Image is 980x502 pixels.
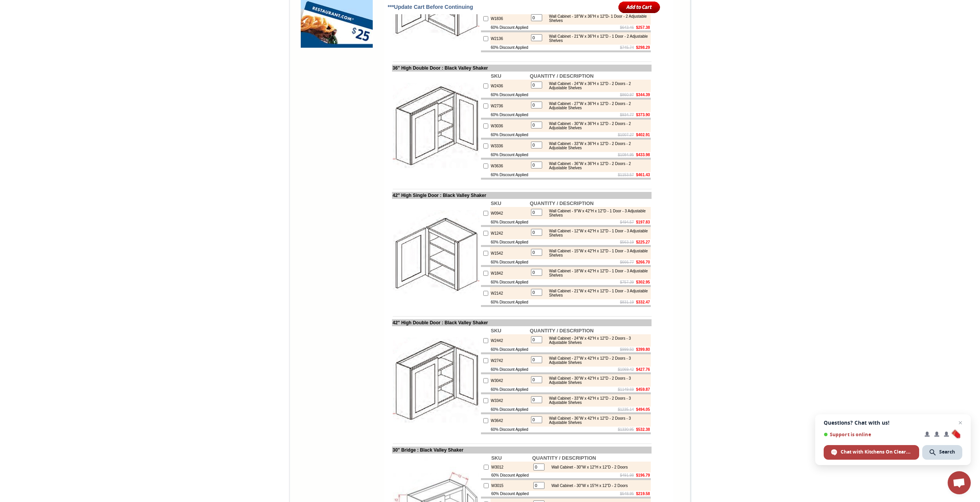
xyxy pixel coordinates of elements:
[490,92,529,98] td: 60% Discount Applied
[548,484,628,488] div: Wall Cabinet - 30"W x 15"H x 12"D - 2 Doors
[548,465,628,469] div: Wall Cabinet - 30"W x 12"H x 12"D - 2 Doors
[636,113,650,117] b: $373.90
[824,445,919,460] span: Chat with Kitchens On Clearance
[530,73,594,79] b: QUANTITY / DESCRIPTION
[545,14,649,23] div: Wall Cabinet - 18"W x 36"H x 12"D- 1 Door - 2 Adjustable Shelves
[636,280,650,284] b: $302.95
[636,367,650,372] b: $427.76
[620,113,634,117] s: $934.77
[490,414,529,427] td: W3642
[490,279,529,285] td: 60% Discount Applied
[545,34,649,43] div: Wall Cabinet - 21"W x 36"H x 12"D - 1 Door - 2 Adjustable Shelves
[42,35,65,43] td: [PERSON_NAME] Yellow Walnut
[545,396,649,405] div: Wall Cabinet - 33"W x 42"H x 12"D - 2 Doors - 3 Adjustable Shelves
[636,240,650,244] b: $225.27
[132,35,156,43] td: [PERSON_NAME] Blue Shaker
[618,1,660,13] input: Add to Cart
[392,447,652,454] td: 30" Bridge : Black Valley Shaker
[490,407,529,412] td: 60% Discount Applied
[21,35,40,43] td: Alabaster Shaker
[490,219,529,225] td: 60% Discount Applied
[490,394,529,407] td: W3342
[545,82,649,90] div: Wall Cabinet - 24"W x 36"H x 12"D - 2 Doors - 2 Adjustable Shelves
[491,472,531,478] td: 60% Discount Applied
[620,280,634,284] s: $757.39
[618,427,634,432] s: $1330.95
[545,249,649,257] div: Wall Cabinet - 15"W x 42"H x 12"D - 1 Door - 3 Adjustable Shelves
[490,100,529,112] td: W2736
[491,200,501,206] b: SKU
[620,220,634,224] s: $494.57
[545,356,649,365] div: Wall Cabinet - 27"W x 42"H x 12"D - 2 Doors - 3 Adjustable Shelves
[490,32,529,45] td: W2136
[545,209,649,217] div: Wall Cabinet - 9"W x 42"H x 12"D - 1 Door - 3 Adjustable Shelves
[490,152,529,158] td: 60% Discount Applied
[40,22,42,22] img: spacer.gif
[20,22,21,22] img: spacer.gif
[490,45,529,50] td: 60% Discount Applied
[545,229,649,237] div: Wall Cabinet - 12"W x 42"H x 12"D - 1 Door - 3 Adjustable Shelves
[922,445,962,460] span: Search
[530,328,594,334] b: QUANTITY / DESCRIPTION
[620,93,634,97] s: $860.97
[490,347,529,352] td: 60% Discount Applied
[545,102,649,110] div: Wall Cabinet - 27"W x 36"H x 12"D - 2 Doors - 2 Adjustable Shelves
[392,192,652,199] td: 42" High Single Door : Black Valley Shaker
[636,153,650,157] b: $433.98
[620,45,634,50] s: $745.74
[824,432,919,437] span: Support is online
[636,133,650,137] b: $402.91
[490,112,529,118] td: 60% Discount Applied
[618,173,634,177] s: $1153.57
[620,347,634,352] s: $999.50
[636,347,650,352] b: $399.80
[636,220,650,224] b: $197.83
[66,35,90,43] td: [PERSON_NAME] White Shaker
[545,122,649,130] div: Wall Cabinet - 30"W x 36"H x 12"D - 2 Doors - 2 Adjustable Shelves
[89,22,90,22] img: spacer.gif
[620,25,634,30] s: $643.46
[393,210,479,297] img: 42'' High Single Door
[841,449,912,455] span: Chat with Kitchens On Clearance
[490,299,529,305] td: 60% Discount Applied
[620,240,634,244] s: $563.19
[392,319,652,326] td: 42" High Double Door : Black Valley Shaker
[620,300,634,304] s: $831.19
[491,480,531,491] td: W3015
[490,172,529,178] td: 60% Discount Applied
[490,120,529,132] td: W3036
[490,374,529,387] td: W3042
[545,416,649,425] div: Wall Cabinet - 36"W x 42"H x 12"D - 2 Doors - 3 Adjustable Shelves
[490,387,529,392] td: 60% Discount Applied
[545,376,649,385] div: Wall Cabinet - 30"W x 42"H x 12"D - 2 Doors - 3 Adjustable Shelves
[490,80,529,92] td: W2436
[636,300,650,304] b: $332.47
[636,45,650,50] b: $298.29
[490,354,529,367] td: W2742
[824,420,962,426] span: Questions? Chat with us!
[490,25,529,30] td: 60% Discount Applied
[545,289,649,297] div: Wall Cabinet - 21"W x 42"H x 12"D - 1 Door - 3 Adjustable Shelves
[490,259,529,265] td: 60% Discount Applied
[545,336,649,345] div: Wall Cabinet - 24"W x 42"H x 12"D - 2 Doors - 3 Adjustable Shelves
[110,22,111,22] img: spacer.gif
[388,4,473,10] span: ***Update Cart Before Continuing
[636,427,650,432] b: $532.38
[65,22,66,22] img: spacer.gif
[131,22,132,22] img: spacer.gif
[636,387,650,392] b: $459.87
[618,367,634,372] s: $1069.42
[491,462,531,472] td: W3012
[545,142,649,150] div: Wall Cabinet - 33"W x 36"H x 12"D - 2 Doors - 2 Adjustable Shelves
[490,227,529,239] td: W1242
[392,65,652,72] td: 36" High Double Door : Black Valley Shaker
[90,35,110,43] td: Baycreek Gray
[636,260,650,264] b: $266.70
[490,140,529,152] td: W3336
[111,35,131,43] td: Bellmonte Maple
[9,1,62,8] a: Price Sheet View in PDF Format
[618,153,634,157] s: $1084.95
[490,267,529,279] td: W1842
[491,73,501,79] b: SKU
[532,455,596,461] b: QUANTITY / DESCRIPTION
